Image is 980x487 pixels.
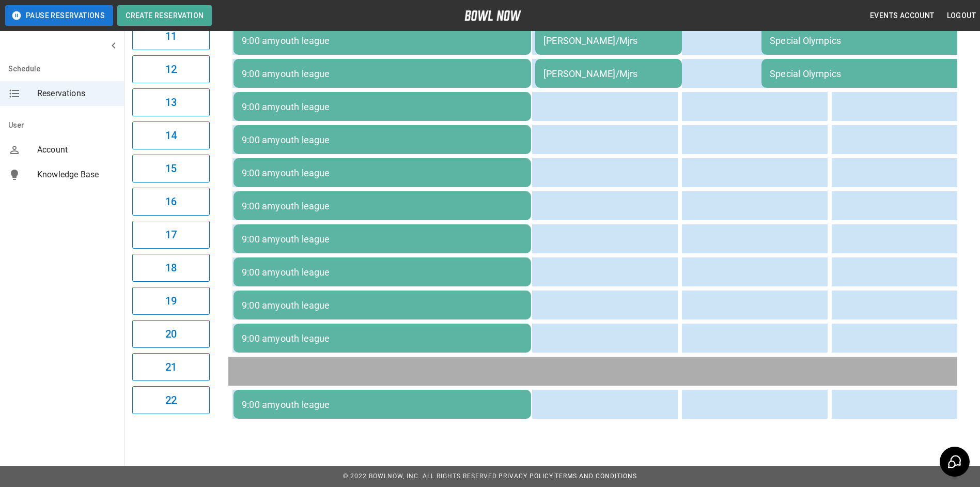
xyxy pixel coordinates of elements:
[132,121,210,149] button: 14
[242,300,523,311] div: 9:00 amyouth league
[165,392,177,408] h6: 22
[132,88,210,116] button: 13
[132,221,210,249] button: 17
[165,127,177,144] h6: 14
[132,386,210,414] button: 22
[543,35,674,46] div: [PERSON_NAME]/Mjrs
[165,61,177,78] h6: 12
[242,168,523,178] div: 9:00 amyouth league
[165,193,177,210] h6: 16
[37,87,116,100] span: Reservations
[165,260,177,276] h6: 18
[543,68,674,79] div: [PERSON_NAME]/Mjrs
[37,169,116,181] span: Knowledge Base
[132,287,210,315] button: 19
[943,6,980,25] button: Logout
[242,201,523,211] div: 9:00 amyouth league
[242,234,523,245] div: 9:00 amyouth league
[165,293,177,309] h6: 19
[5,5,113,26] button: Pause Reservations
[242,267,523,278] div: 9:00 amyouth league
[242,399,523,410] div: 9:00 amyouth league
[117,5,212,26] button: Create Reservation
[132,55,210,83] button: 12
[165,326,177,342] h6: 20
[165,28,177,44] h6: 11
[242,35,523,46] div: 9:00 amyouth league
[165,226,177,243] h6: 17
[165,160,177,177] h6: 15
[242,333,523,344] div: 9:00 amyouth league
[165,359,177,375] h6: 21
[132,254,210,282] button: 18
[242,68,523,79] div: 9:00 amyouth league
[37,144,116,156] span: Account
[132,188,210,216] button: 16
[343,473,499,480] span: © 2022 BowlNow, Inc. All Rights Reserved.
[132,22,210,50] button: 11
[499,473,553,480] a: Privacy Policy
[242,134,523,145] div: 9:00 amyouth league
[866,6,939,25] button: Events Account
[132,155,210,182] button: 15
[132,353,210,381] button: 21
[464,10,521,21] img: logo
[132,320,210,348] button: 20
[242,101,523,112] div: 9:00 amyouth league
[555,473,637,480] a: Terms and Conditions
[165,94,177,111] h6: 13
